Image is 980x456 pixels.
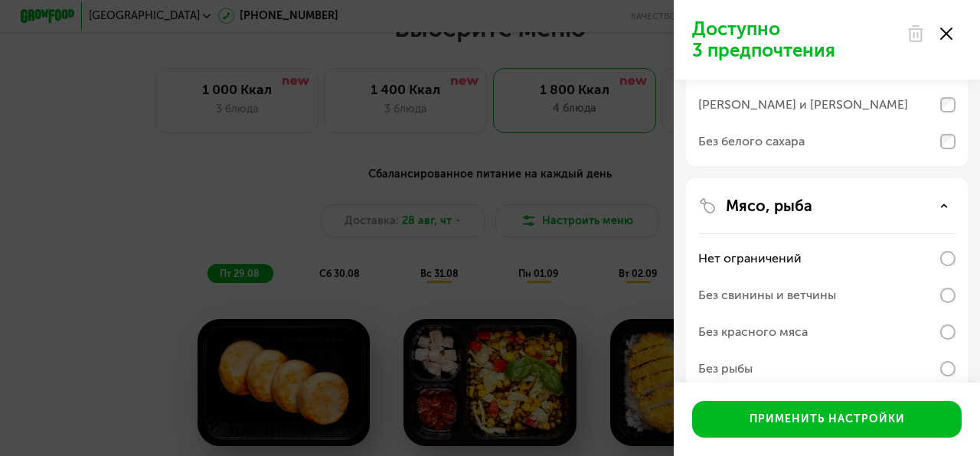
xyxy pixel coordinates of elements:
div: Без рыбы [698,360,753,378]
div: Без красного мяса [698,323,808,341]
div: Без свинины и ветчины [698,286,836,305]
p: Доступно 3 предпочтения [692,18,897,61]
p: Мясо, рыба [726,197,812,215]
div: Нет ограничений [698,249,802,268]
div: Применить настройки [750,412,905,427]
div: [PERSON_NAME] и [PERSON_NAME] [698,96,908,114]
button: Применить настройки [692,401,962,438]
div: Без белого сахара [698,132,805,151]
